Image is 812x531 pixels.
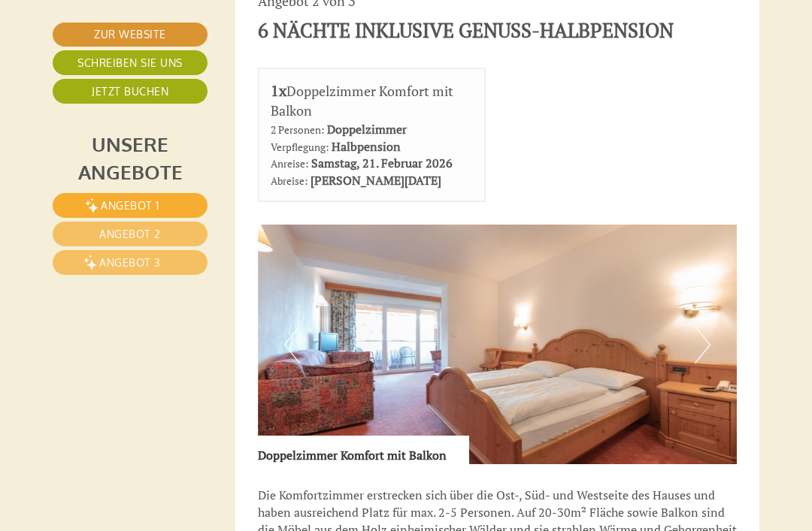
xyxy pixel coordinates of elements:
[53,79,208,104] a: Jetzt buchen
[23,74,247,84] small: 22:49
[332,138,401,155] b: Halbpension
[271,157,308,170] small: Anreise:
[284,326,300,364] button: Previous
[99,256,161,269] span: Angebot 3
[271,174,308,188] small: Abreise:
[695,326,710,364] button: Next
[271,123,324,137] small: 2 Personen:
[258,17,674,44] div: 6 NÄCHTE INKLUSIVE GENUSS-HALBPENSION
[392,397,480,422] button: Senden
[258,225,738,464] img: image
[271,80,474,121] div: Doppelzimmer Komfort mit Balkon
[101,199,159,212] span: Angebot 1
[258,436,469,464] div: Doppelzimmer Komfort mit Balkon
[311,172,441,189] b: [PERSON_NAME][DATE]
[99,228,161,240] span: Angebot 2
[204,12,277,38] div: Samstag
[53,23,208,47] a: Zur Website
[53,130,208,186] div: Unsere Angebote
[23,44,247,56] div: Berghotel Zum Zirm
[12,41,254,87] div: Guten Tag, wie können wir Ihnen helfen?
[271,140,329,154] small: Verpflegung:
[53,50,208,75] a: Schreiben Sie uns
[327,121,407,137] b: Doppelzimmer
[271,80,286,101] b: 1x
[311,155,453,171] b: Samstag, 21. Februar 2026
